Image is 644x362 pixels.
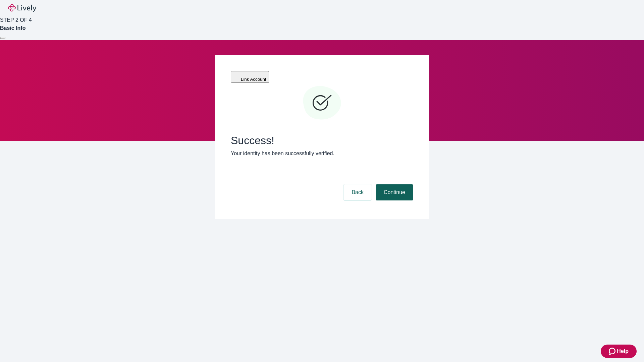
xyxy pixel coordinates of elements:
button: Zendesk support iconHelp [601,345,637,358]
button: Link Account [231,71,269,83]
p: Your identity has been successfully verified. [231,149,413,158]
button: Continue [376,184,413,200]
button: Back [343,184,372,200]
span: Success! [231,134,413,147]
span: Help [617,347,629,355]
img: Lively [8,4,36,12]
svg: Zendesk support icon [609,347,617,355]
svg: Checkmark icon [302,83,342,123]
